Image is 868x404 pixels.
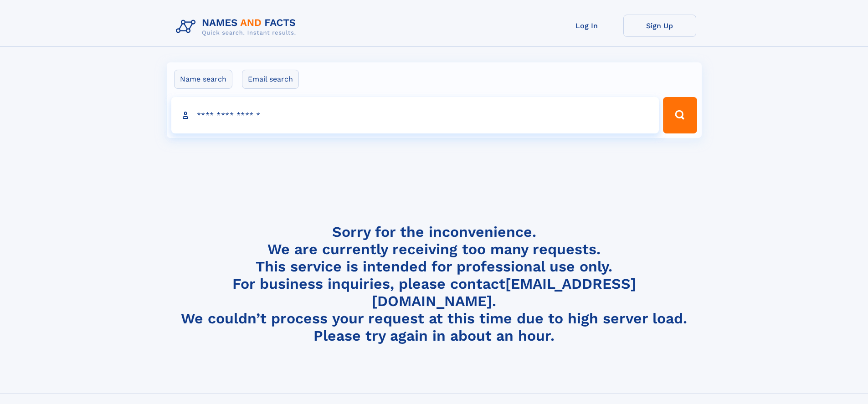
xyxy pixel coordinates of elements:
[623,15,696,37] a: Sign Up
[663,97,697,133] button: Search Button
[372,275,636,310] a: [EMAIL_ADDRESS][DOMAIN_NAME]
[174,70,232,89] label: Name search
[550,15,623,37] a: Log In
[172,223,696,345] h4: Sorry for the inconvenience. We are currently receiving too many requests. This service is intend...
[242,70,299,89] label: Email search
[171,97,659,133] input: search input
[172,15,303,39] img: Logo Names and Facts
